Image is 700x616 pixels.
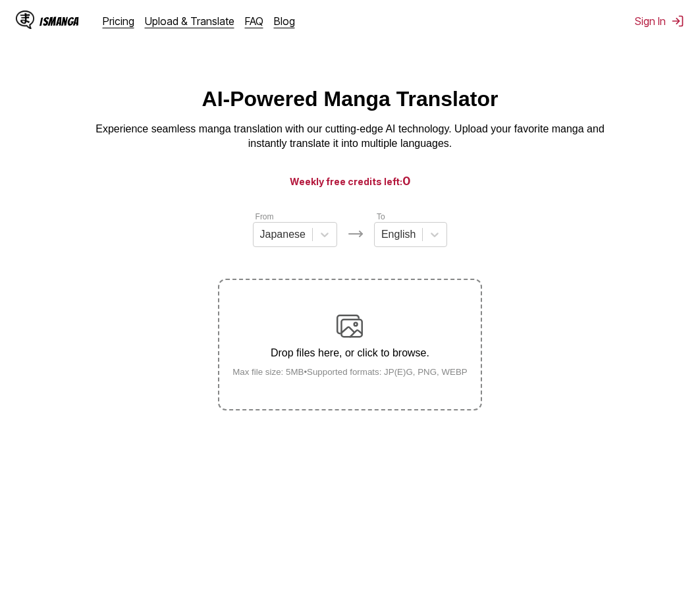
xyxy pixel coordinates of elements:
[103,14,134,28] a: Pricing
[87,122,614,152] p: Experience seamless manga translation with our cutting-edge AI technology. Upload your favorite m...
[202,87,498,111] h1: AI-Powered Manga Translator
[222,347,478,359] p: Drop files here, or click to browse.
[32,173,668,189] h3: Weekly free credits left:
[274,14,295,28] a: Blog
[16,11,34,29] img: IsManga Logo
[145,14,234,28] a: Upload & Translate
[671,14,684,28] img: Sign out
[40,15,79,28] div: IsManga
[348,226,363,242] img: Languages icon
[245,14,263,28] a: FAQ
[222,367,478,377] small: Max file size: 5MB • Supported formats: JP(E)G, PNG, WEBP
[377,212,385,221] label: To
[256,212,274,221] label: From
[16,11,103,32] a: IsManga LogoIsManga
[402,174,411,188] span: 0
[635,14,684,28] button: Sign In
